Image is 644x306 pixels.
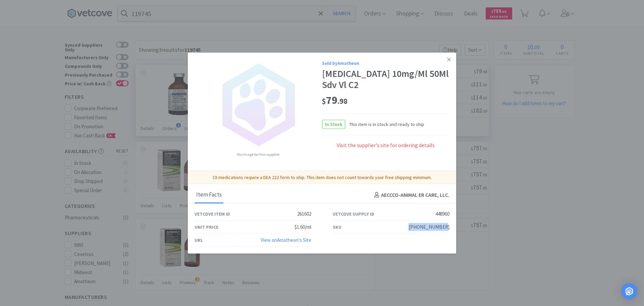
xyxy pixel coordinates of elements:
div: Item Facts [195,187,223,204]
span: In Stock [322,120,345,128]
a: View onAmatheon's Site [261,237,311,243]
span: . 98 [337,96,347,106]
div: [PHONE_NUMBER] [409,223,449,231]
div: [MEDICAL_DATA] 10mg/Ml 50Ml Sdv Vl C2 [322,68,449,91]
span: No image for this supplier [237,151,280,158]
div: 448960 [435,210,449,218]
p: CII medications require a DEA 222 form to ship. This item does not count towards your free shippi... [191,173,453,181]
div: Sold by Amatheon [322,59,449,67]
img: no_image.png [215,61,302,148]
div: Visit the supplier's site for ordering details [322,141,449,156]
div: URL [195,236,203,244]
div: Open Intercom Messenger [621,283,637,299]
span: 79 [322,93,347,107]
span: This item is in stock and ready to ship [345,121,424,128]
div: 261602 [297,210,311,218]
div: $1.60/ml [294,223,311,231]
span: $ [322,96,326,106]
div: Vetcove Item ID [195,210,230,218]
div: Unit Price [195,223,218,231]
div: SKU [333,223,341,231]
h4: AECCCO - ANIMAL ER CARE, LLC. [372,190,449,199]
div: Vetcove Supply ID [333,210,374,218]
